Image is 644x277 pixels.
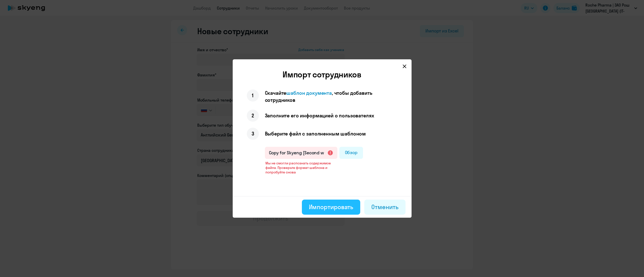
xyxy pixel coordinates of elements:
button: Импортировать [302,200,360,215]
div: 2 [247,110,259,122]
div: Импортировать [309,203,353,211]
div: Отменить [371,203,398,211]
p: Заполните его информацией о пользователях [265,112,374,119]
span: , чтобы добавить сотрудников [265,90,372,103]
p: Выберите файл с заполненным шаблоном [265,130,366,137]
button: Отменить [364,200,405,215]
span: шаблон документа [286,90,332,96]
div: 1 [247,89,259,102]
span: Скачайте [265,90,287,96]
span: Мы не смогли распознать содержимое файла. Проверьте формат шаблона и попробуйте снова [265,161,331,174]
label: Обзор [339,147,363,159]
div: 3 [247,128,259,140]
h2: Импорт сотрудников [237,69,408,79]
